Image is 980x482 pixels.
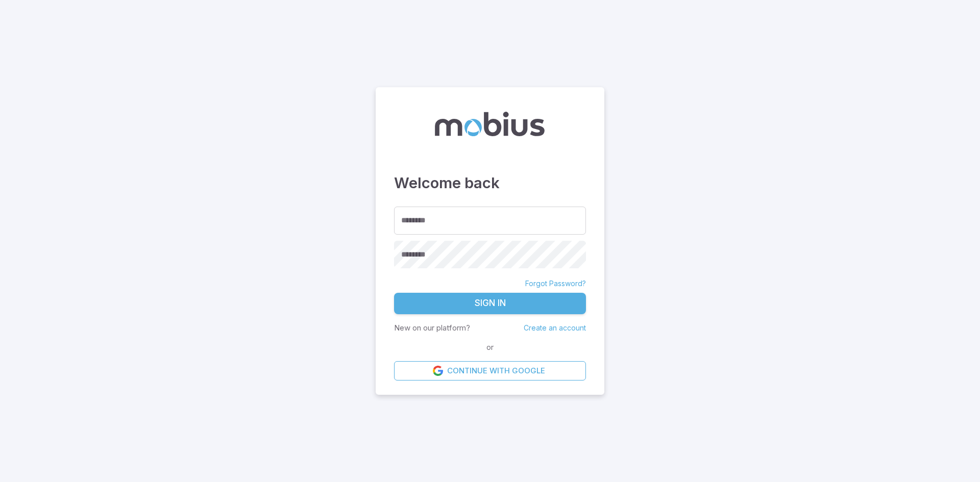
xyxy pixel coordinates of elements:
a: Continue with Google [394,361,586,380]
p: New on our platform? [394,322,470,334]
a: Create an account [524,323,586,332]
span: or [484,342,496,353]
button: Sign In [394,293,586,314]
h3: Welcome back [394,172,586,194]
a: Forgot Password? [525,278,586,289]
